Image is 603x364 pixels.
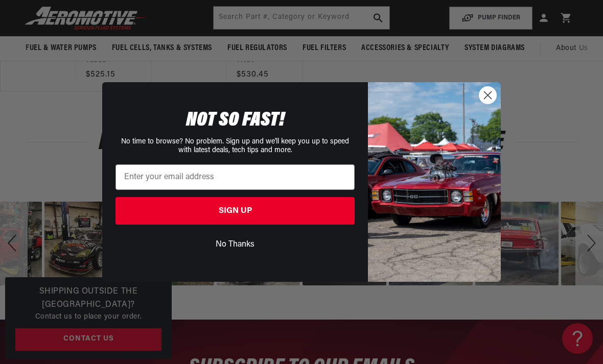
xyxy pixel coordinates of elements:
[115,164,355,190] input: Enter your email address
[186,110,285,131] span: NOT SO FAST!
[121,138,349,154] span: No time to browse? No problem. Sign up and we'll keep you up to speed with latest deals, tech tip...
[115,235,355,254] button: No Thanks
[115,197,355,225] button: SIGN UP
[368,82,501,281] img: 85cdd541-2605-488b-b08c-a5ee7b438a35.jpeg
[479,86,497,104] button: Close dialog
